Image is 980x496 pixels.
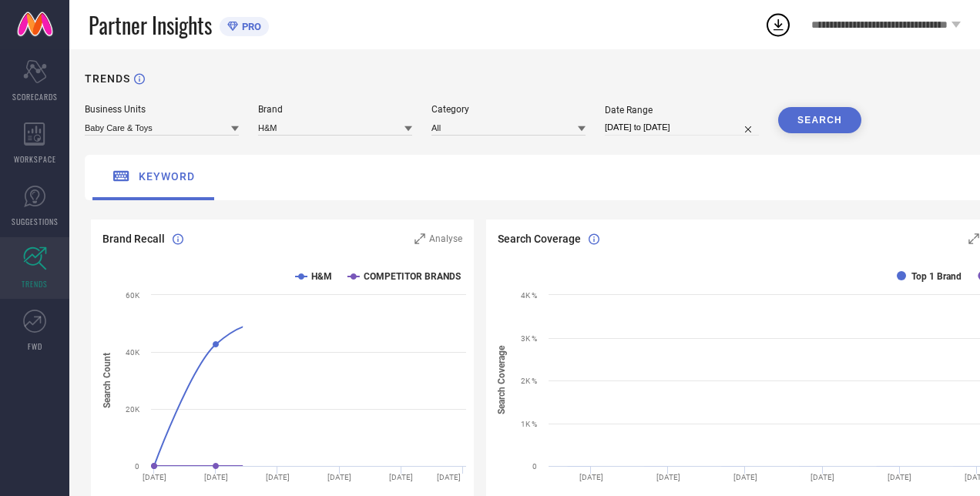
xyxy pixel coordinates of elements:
span: WORKSPACE [14,153,56,165]
span: Analyse [429,233,462,244]
span: Search Coverage [498,233,581,245]
div: Date Range [605,105,759,116]
span: Partner Insights [89,9,212,41]
tspan: Search Count [102,353,112,408]
text: 2K % [521,377,537,385]
text: 40K [126,348,140,357]
text: Top 1 Brand [911,271,962,282]
button: SEARCH [778,107,861,133]
text: 0 [532,462,537,471]
svg: Zoom [968,233,979,244]
span: Brand Recall [102,233,165,245]
span: PRO [238,21,261,32]
tspan: Search Coverage [497,346,508,415]
text: [DATE] [733,473,757,481]
svg: Zoom [414,233,425,244]
h1: TRENDS [85,72,130,85]
text: [DATE] [266,473,290,481]
input: Select date range [605,119,759,136]
span: SUGGESTIONS [12,216,59,227]
text: 0 [135,462,139,471]
text: [DATE] [888,473,912,481]
text: 60K [126,291,140,300]
text: [DATE] [811,473,834,481]
text: [DATE] [204,473,228,481]
div: Brand [258,104,412,115]
text: [DATE] [656,473,680,481]
span: FWD [28,340,42,352]
span: keyword [139,170,195,183]
text: H&M [311,271,332,282]
text: [DATE] [327,473,351,481]
span: SCORECARDS [12,91,58,102]
span: TRENDS [22,278,48,290]
text: 4K % [521,291,537,300]
div: Open download list [764,11,792,39]
text: 20K [126,405,140,414]
text: [DATE] [437,473,461,481]
text: [DATE] [579,473,603,481]
div: Category [431,104,586,115]
text: 3K % [521,334,537,343]
div: Business Units [85,104,239,115]
text: 1K % [521,420,537,428]
text: COMPETITOR BRANDS [364,271,461,282]
text: [DATE] [389,473,413,481]
text: [DATE] [143,473,166,481]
